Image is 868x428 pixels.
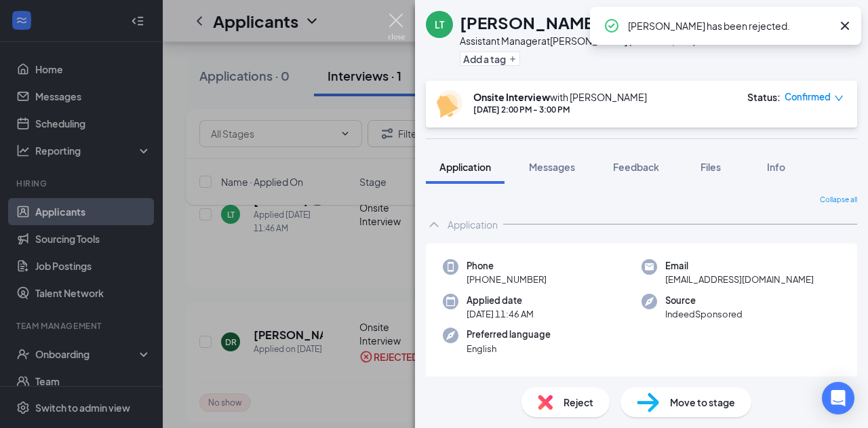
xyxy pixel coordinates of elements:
[822,382,854,414] div: Open Intercom Messenger
[473,104,647,115] div: [DATE] 2:00 PM - 3:00 PM
[467,273,547,286] span: [PHONE_NUMBER]
[467,259,547,273] span: Phone
[665,307,743,321] span: IndeedSponsored
[460,34,696,47] div: Assistant Manager at [PERSON_NAME] (MORTCR, INC)
[834,94,844,103] span: down
[701,161,721,173] span: Files
[820,195,857,206] span: Collapse all
[467,342,551,355] span: English
[529,161,575,173] span: Messages
[467,294,534,307] span: Applied date
[439,161,491,173] span: Application
[747,90,781,104] div: Status :
[467,307,534,321] span: [DATE] 11:46 AM
[426,216,442,233] svg: ChevronUp
[670,395,735,410] span: Move to stage
[467,328,551,341] span: Preferred language
[613,161,659,173] span: Feedback
[604,18,620,34] svg: CheckmarkCircle
[665,273,814,286] span: [EMAIL_ADDRESS][DOMAIN_NAME]
[665,259,814,273] span: Email
[460,52,520,66] button: PlusAdd a tag
[509,55,517,63] svg: Plus
[435,18,444,31] div: LT
[628,18,831,34] div: [PERSON_NAME] has been rejected.
[473,91,550,103] b: Onsite Interview
[785,90,831,104] span: Confirmed
[448,218,498,231] div: Application
[564,395,593,410] span: Reject
[665,294,743,307] span: Source
[460,11,600,34] h1: [PERSON_NAME]
[473,90,647,104] div: with [PERSON_NAME]
[767,161,785,173] span: Info
[837,18,853,34] svg: Cross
